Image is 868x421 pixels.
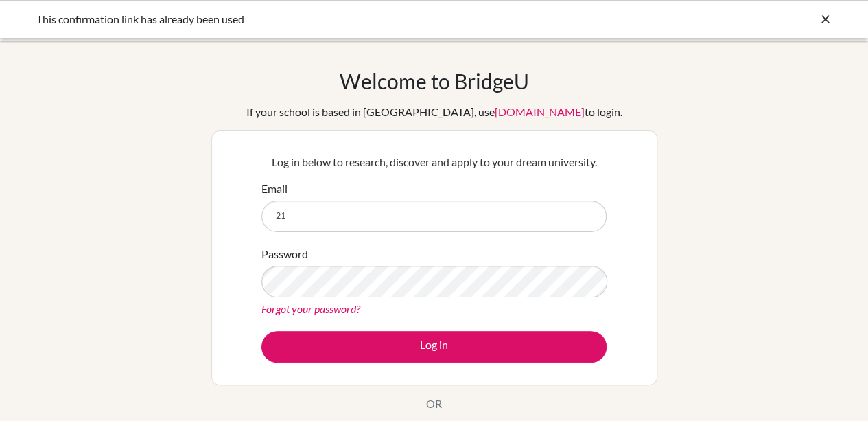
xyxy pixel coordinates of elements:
[261,154,607,170] p: Log in below to research, discover and apply to your dream university.
[340,69,529,93] h1: Welcome to BridgeU
[261,302,360,315] a: Forgot your password?
[261,246,308,262] label: Password
[36,11,626,27] div: This confirmation link has already been used
[426,396,442,412] p: OR
[261,331,607,363] button: Log in
[261,181,288,197] label: Email
[495,105,585,118] a: [DOMAIN_NAME]
[246,104,622,120] div: If your school is based in [GEOGRAPHIC_DATA], use to login.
